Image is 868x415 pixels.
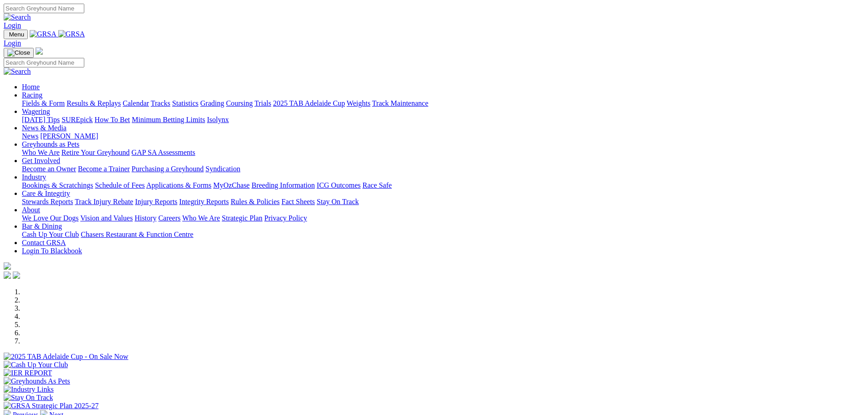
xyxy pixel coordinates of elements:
a: History [134,214,156,222]
a: We Love Our Dogs [22,214,78,222]
a: Injury Reports [135,198,177,205]
a: Racing [22,91,42,99]
a: SUREpick [62,116,92,123]
a: Purchasing a Greyhound [132,165,204,173]
div: Industry [22,181,864,190]
a: News [22,132,38,140]
a: Who We Are [182,214,220,222]
a: Stay On Track [317,198,359,205]
a: Vision and Values [80,214,133,222]
div: Get Involved [22,165,864,173]
img: Stay On Track [4,394,53,402]
a: Industry [22,173,46,181]
input: Search [4,4,84,13]
a: Retire Your Greyhound [62,149,130,156]
a: Track Maintenance [372,99,428,107]
a: Race Safe [362,181,391,189]
a: Tracks [151,99,170,107]
a: Cash Up Your Club [22,231,79,238]
a: News & Media [22,124,67,132]
a: Chasers Restaurant & Function Centre [81,231,193,238]
span: Menu [9,31,24,38]
button: Toggle navigation [4,48,34,58]
a: Applications & Forms [146,181,211,189]
a: Isolynx [207,116,229,123]
img: Cash Up Your Club [4,361,68,369]
a: Weights [347,99,370,107]
a: Greyhounds as Pets [22,140,79,148]
a: [PERSON_NAME] [40,132,98,140]
button: Toggle navigation [4,30,28,39]
a: Contact GRSA [22,239,66,246]
img: Greyhounds As Pets [4,377,70,385]
a: Stewards Reports [22,198,73,205]
a: Login To Blackbook [22,247,82,255]
a: Fact Sheets [282,198,315,205]
a: How To Bet [95,116,130,123]
a: Minimum Betting Limits [132,116,205,123]
a: Bookings & Scratchings [22,181,93,189]
a: Trials [254,99,271,107]
a: Schedule of Fees [95,181,144,189]
a: Calendar [123,99,149,107]
a: Strategic Plan [222,214,262,222]
img: logo-grsa-white.png [36,47,43,55]
img: twitter.svg [13,272,20,279]
a: 2025 TAB Adelaide Cup [273,99,345,107]
div: Bar & Dining [22,231,864,239]
a: Login [4,21,21,29]
img: IER REPORT [4,369,52,377]
a: Rules & Policies [231,198,280,205]
a: [DATE] Tips [22,116,60,123]
img: Search [4,67,31,76]
div: About [22,214,864,222]
a: Fields & Form [22,99,65,107]
img: Search [4,13,31,21]
a: Results & Replays [67,99,121,107]
a: ICG Outcomes [317,181,360,189]
a: Breeding Information [252,181,315,189]
a: Privacy Policy [264,214,307,222]
a: Become an Owner [22,165,76,173]
a: Syndication [205,165,240,173]
img: facebook.svg [4,272,11,279]
a: Careers [158,214,180,222]
a: GAP SA Assessments [132,149,195,156]
a: Coursing [226,99,253,107]
a: Integrity Reports [179,198,229,205]
img: logo-grsa-white.png [4,262,11,270]
div: Greyhounds as Pets [22,149,864,157]
a: Grading [200,99,224,107]
a: Who We Are [22,149,60,156]
input: Search [4,58,84,67]
a: Track Injury Rebate [75,198,133,205]
a: Care & Integrity [22,190,70,197]
a: Home [22,83,40,91]
img: Industry Links [4,385,54,394]
a: Login [4,39,21,47]
img: GRSA [58,30,85,38]
a: About [22,206,40,214]
div: Racing [22,99,864,108]
img: Close [7,49,30,56]
img: 2025 TAB Adelaide Cup - On Sale Now [4,353,128,361]
a: MyOzChase [213,181,250,189]
a: Statistics [172,99,199,107]
a: Bar & Dining [22,222,62,230]
a: Become a Trainer [78,165,130,173]
div: Wagering [22,116,864,124]
img: GRSA Strategic Plan 2025-27 [4,402,98,410]
div: News & Media [22,132,864,140]
img: GRSA [30,30,56,38]
a: Wagering [22,108,50,115]
a: Get Involved [22,157,60,164]
div: Care & Integrity [22,198,864,206]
